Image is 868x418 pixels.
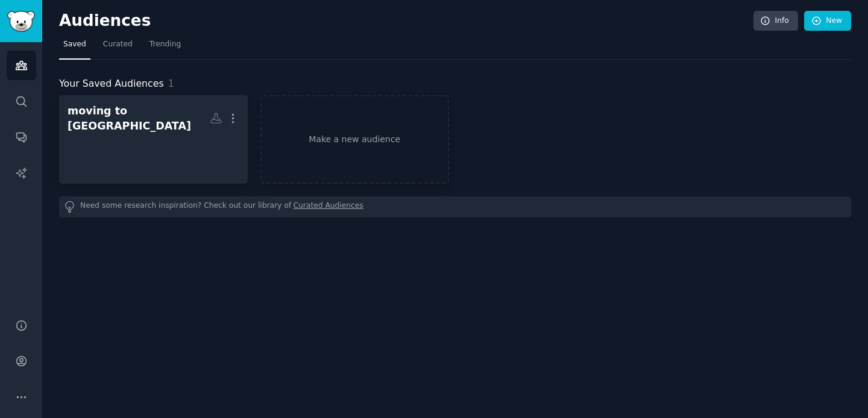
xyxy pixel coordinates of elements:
[260,95,449,184] a: Make a new audience
[59,76,164,92] span: Your Saved Audiences
[7,11,35,32] img: GummySearch logo
[59,95,248,184] a: moving to [GEOGRAPHIC_DATA]
[804,11,851,31] a: New
[63,39,86,50] span: Saved
[145,35,185,60] a: Trending
[168,78,174,89] span: 1
[753,11,798,31] a: Info
[294,201,363,213] a: Curated Audiences
[68,104,210,133] div: moving to [GEOGRAPHIC_DATA]
[149,39,181,50] span: Trending
[59,11,753,31] h2: Audiences
[59,196,851,217] div: Need some research inspiration? Check out our library of
[99,35,137,60] a: Curated
[59,35,90,60] a: Saved
[103,39,133,50] span: Curated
